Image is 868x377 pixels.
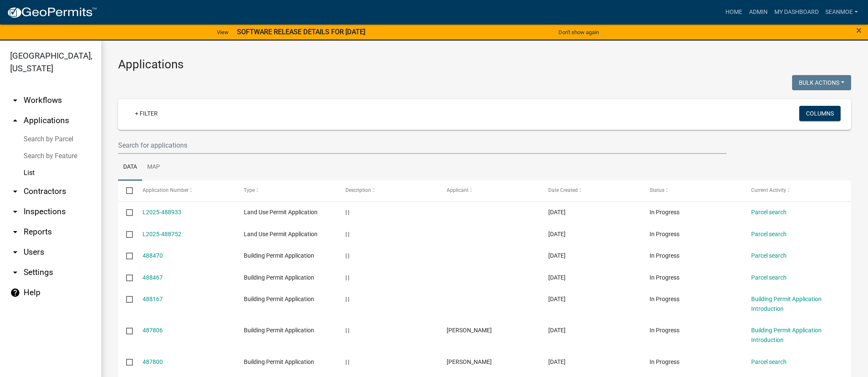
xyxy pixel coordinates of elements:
[345,187,371,193] span: Description
[244,252,314,259] span: Building Permit Application
[650,274,679,281] span: In Progress
[143,187,189,193] span: Application Number
[548,274,566,281] span: 10/06/2025
[751,274,787,281] a: Parcel search
[447,187,469,193] span: Applicant
[143,296,163,302] a: 488167
[751,231,787,237] a: Parcel search
[345,231,349,237] span: | |
[337,180,439,201] datatable-header-cell: Description
[345,358,349,365] span: | |
[792,75,851,90] button: Bulk Actions
[143,209,181,215] a: L2025-488933
[771,4,822,20] a: My Dashboard
[345,209,349,215] span: | |
[244,327,314,334] span: Building Permit Application
[650,209,679,215] span: In Progress
[746,4,771,20] a: Admin
[345,252,349,259] span: | |
[650,187,664,193] span: Status
[751,252,787,259] a: Parcel search
[856,24,862,36] span: ×
[10,267,20,277] i: arrow_drop_down
[237,28,365,36] strong: SOFTWARE RELEASE DETAILS FOR [DATE]
[143,231,181,237] a: L2025-488752
[822,4,861,20] a: SeanMoe
[244,187,255,193] span: Type
[244,209,318,215] span: Land Use Permit Application
[142,154,165,181] a: Map
[10,288,20,298] i: help
[856,25,862,35] button: Close
[722,4,746,20] a: Home
[548,296,566,302] span: 10/05/2025
[345,274,349,281] span: | |
[345,327,349,334] span: | |
[743,180,844,201] datatable-header-cell: Current Activity
[548,187,578,193] span: Date Created
[128,106,164,121] a: + Filter
[799,106,841,121] button: Columns
[143,327,163,334] a: 487806
[10,227,20,237] i: arrow_drop_down
[118,57,851,72] h3: Applications
[751,296,822,312] a: Building Permit Application Introduction
[650,231,679,237] span: In Progress
[751,209,787,215] a: Parcel search
[118,154,142,181] a: Data
[10,247,20,257] i: arrow_drop_down
[447,327,492,334] span: Katherine Valentine
[134,180,236,201] datatable-header-cell: Application Number
[650,358,679,365] span: In Progress
[118,137,727,154] input: Search for applications
[143,252,163,259] a: 488470
[548,327,566,334] span: 10/03/2025
[10,95,20,105] i: arrow_drop_down
[213,25,232,39] a: View
[244,358,314,365] span: Building Permit Application
[751,187,786,193] span: Current Activity
[143,358,163,365] a: 487800
[555,25,602,39] button: Don't show again
[10,116,20,126] i: arrow_drop_up
[548,231,566,237] span: 10/06/2025
[650,252,679,259] span: In Progress
[345,296,349,302] span: | |
[548,209,566,215] span: 10/07/2025
[447,358,492,365] span: Ryan Kolb
[540,180,642,201] datatable-header-cell: Date Created
[650,327,679,334] span: In Progress
[244,296,314,302] span: Building Permit Application
[118,180,134,201] datatable-header-cell: Select
[439,180,540,201] datatable-header-cell: Applicant
[236,180,337,201] datatable-header-cell: Type
[10,186,20,197] i: arrow_drop_down
[751,327,822,343] a: Building Permit Application Introduction
[650,296,679,302] span: In Progress
[751,358,787,365] a: Parcel search
[10,207,20,217] i: arrow_drop_down
[548,252,566,259] span: 10/06/2025
[143,274,163,281] a: 488467
[244,274,314,281] span: Building Permit Application
[642,180,743,201] datatable-header-cell: Status
[548,358,566,365] span: 10/03/2025
[244,231,318,237] span: Land Use Permit Application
